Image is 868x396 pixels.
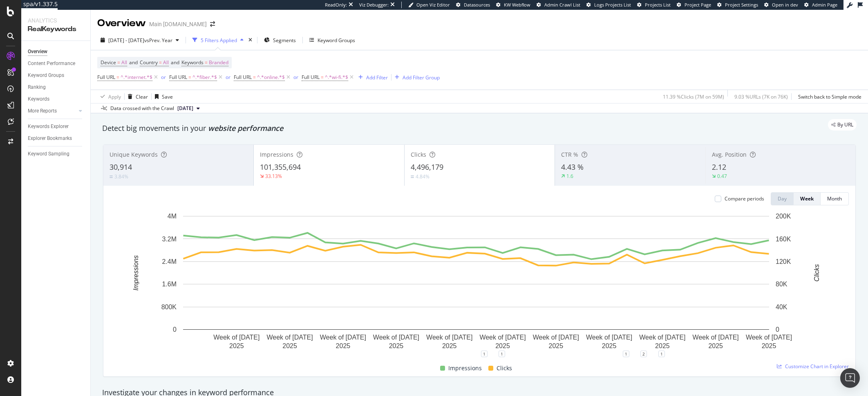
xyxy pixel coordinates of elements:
[442,342,457,349] text: 2025
[114,173,128,180] div: 3.84%
[28,83,85,92] a: Ranking
[496,2,530,8] a: KW Webflow
[28,16,84,25] div: Analytics
[725,195,764,202] div: Compare periods
[101,59,116,66] span: Device
[448,363,482,373] span: Impressions
[495,342,510,349] text: 2025
[777,363,849,370] a: Customize Chart in Explorer
[28,122,85,131] a: Keywords Explorer
[416,173,430,180] div: 4.84%
[108,93,121,100] div: Apply
[163,57,169,68] span: All
[260,162,301,172] span: 101,355,694
[226,73,230,81] button: or
[776,326,779,333] text: 0
[162,258,177,265] text: 2.4M
[28,47,47,56] div: Overview
[161,74,166,81] div: or
[266,334,313,341] text: Week of [DATE]
[121,72,152,83] span: ^.*internet.*$
[411,162,443,172] span: 4,496,179
[586,2,631,8] a: Logs Projects List
[28,71,64,80] div: Keyword Groups
[129,59,138,66] span: and
[188,74,191,81] span: =
[746,334,792,341] text: Week of [DATE]
[798,93,861,100] div: Switch back to Simple mode
[717,2,758,8] a: Project Settings
[389,342,404,349] text: 2025
[800,195,814,202] div: Week
[602,342,617,349] text: 2025
[772,2,798,8] span: Open in dev
[28,150,85,158] a: Keyword Sampling
[658,351,665,357] div: 1
[325,2,347,8] div: ReadOnly:
[108,37,144,44] span: [DATE] - [DATE]
[149,20,207,28] div: Main [DOMAIN_NAME]
[293,74,298,81] div: or
[321,74,324,81] span: =
[725,2,758,8] span: Project Settings
[97,34,182,47] button: [DATE] - [DATE]vsPrev. Year
[639,334,685,341] text: Week of [DATE]
[762,342,776,349] text: 2025
[282,342,297,349] text: 2025
[293,73,298,81] button: or
[391,72,440,82] button: Add Filter Group
[306,34,358,47] button: Keyword Groups
[229,342,244,349] text: 2025
[257,72,285,83] span: ^.*online.*$
[795,90,861,103] button: Switch back to Simple mode
[110,175,113,178] img: Equal
[794,192,821,205] button: Week
[804,2,837,8] a: Admin Page
[28,83,46,92] div: Ranking
[260,151,293,158] span: Impressions
[97,90,121,103] button: Apply
[253,74,256,81] span: =
[734,93,788,100] div: 9.03 % URLs ( 7K on 76K )
[110,151,158,158] span: Unique Keywords
[320,334,366,341] text: Week of [DATE]
[161,304,177,310] text: 800K
[173,326,177,333] text: 0
[28,95,49,103] div: Keywords
[594,2,631,8] span: Logs Projects List
[812,2,837,8] span: Admin Page
[121,57,127,68] span: All
[544,2,580,8] span: Admin Crawl List
[708,342,723,349] text: 2025
[273,37,296,44] span: Segments
[136,93,148,100] div: Clear
[171,59,179,66] span: and
[28,59,85,68] a: Content Performance
[533,334,579,341] text: Week of [DATE]
[549,342,564,349] text: 2025
[778,195,787,202] div: Day
[771,192,794,205] button: Day
[234,74,252,81] span: Full URL
[28,59,75,68] div: Content Performance
[411,151,426,158] span: Clicks
[181,59,204,66] span: Keywords
[712,162,726,172] span: 2.12
[840,368,860,388] div: Open Intercom Messenger
[116,74,119,81] span: =
[655,342,670,349] text: 2025
[827,195,842,202] div: Month
[776,304,787,310] text: 40K
[504,2,530,8] span: KW Webflow
[159,59,162,66] span: =
[712,151,747,158] span: Avg. Position
[499,351,505,357] div: 1
[28,122,69,131] div: Keywords Explorer
[28,150,69,158] div: Keyword Sampling
[479,334,526,341] text: Week of [DATE]
[623,351,629,357] div: 1
[110,212,842,354] div: A chart.
[161,73,166,81] button: or
[717,173,727,180] div: 0.47
[140,59,158,66] span: Country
